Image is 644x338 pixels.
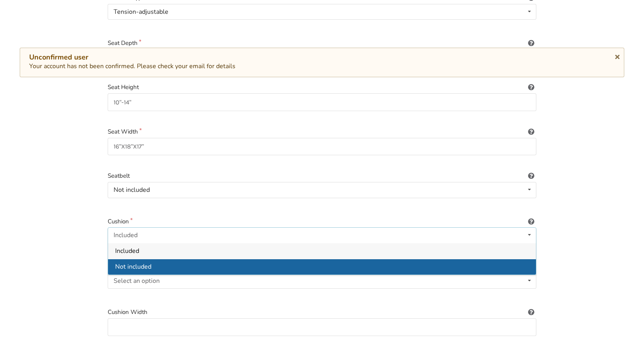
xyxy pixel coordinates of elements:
[114,9,168,15] div: Tension-adjustable
[29,53,615,71] div: Your account has not been confirmed. Please check your email for details
[115,262,151,271] span: Not included
[108,39,536,48] label: Seat Depth
[114,232,138,238] div: Included
[29,53,615,62] div: Unconfirmed user
[115,247,139,255] span: Included
[108,217,536,226] label: Cushion
[114,187,150,193] div: Not included
[108,308,536,317] label: Cushion Width
[108,83,536,92] label: Seat Height
[108,127,536,136] label: Seat Width
[108,171,536,180] label: Seatbelt
[114,278,160,284] div: Select an option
